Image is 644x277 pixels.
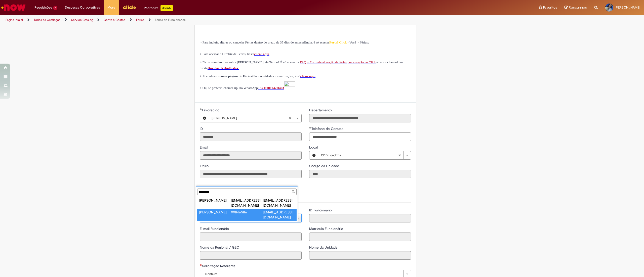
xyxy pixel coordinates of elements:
div: [EMAIL_ADDRESS][DOMAIN_NAME] [263,198,295,208]
div: [PERSON_NAME] [199,210,231,215]
div: [EMAIL_ADDRESS][DOMAIN_NAME] [263,210,295,220]
div: [EMAIL_ADDRESS][DOMAIN_NAME] [231,198,263,208]
ul: Funcionário(s) [196,196,298,222]
div: [PERSON_NAME] [199,198,231,203]
div: 99846586 [231,210,263,215]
